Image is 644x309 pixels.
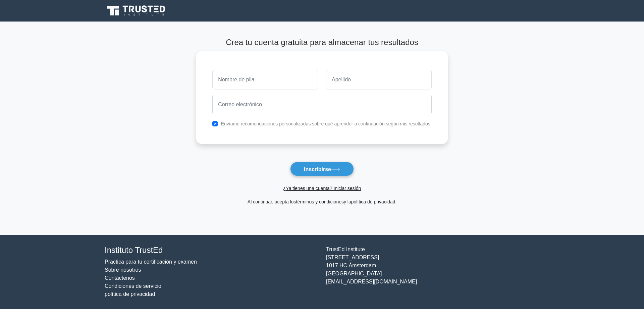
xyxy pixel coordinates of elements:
a: política de privacidad. [351,199,396,204]
a: Condiciones de servicio [105,283,161,289]
font: TrustEd Institute [326,246,365,252]
a: ¿Ya tienes una cuenta? Iniciar sesión [283,186,361,191]
input: Apellido [326,70,432,89]
font: Crea tu cuenta gratuita para almacenar tus resultados [226,38,418,47]
button: Inscribirse [290,162,354,176]
font: [STREET_ADDRESS] [326,255,379,260]
a: Contáctenos [105,275,135,281]
a: política de privacidad [105,291,155,297]
a: Sobre nosotros [105,267,141,273]
font: Instituto TrustEd [105,245,163,255]
font: [GEOGRAPHIC_DATA] [326,271,382,276]
font: 1017 HC Ámsterdam [326,263,376,268]
input: Correo electrónico [212,95,432,114]
input: Nombre de pila [212,70,318,89]
font: Inscribirse [304,166,331,172]
font: [EMAIL_ADDRESS][DOMAIN_NAME] [326,279,417,284]
font: y la [344,199,351,204]
a: Practica para tu certificación y examen [105,259,197,265]
a: términos y condiciones [296,199,344,204]
font: Envíame recomendaciones personalizadas sobre qué aprender a continuación según mis resultados. [221,121,432,126]
font: Al continuar, acepta los [248,199,296,204]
